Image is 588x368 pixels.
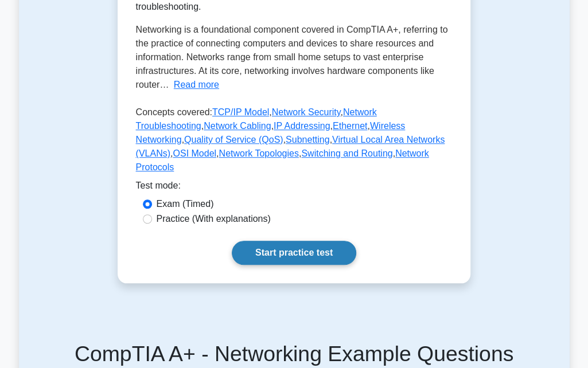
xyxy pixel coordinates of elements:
a: Switching and Routing [301,148,392,158]
h5: CompTIA A+ - Networking Example Questions [33,341,556,367]
a: OSI Model [173,148,216,158]
a: IP Addressing [274,121,330,131]
label: Exam (Timed) [157,197,214,211]
p: Concepts covered: , , , , , , , , , , , , , [136,105,453,179]
a: Network Topologies [219,148,298,158]
span: Networking is a foundational component covered in CompTIA A+, referring to the practice of connec... [136,25,448,89]
a: Network Cabling [204,121,271,131]
a: Virtual Local Area Networks (VLANs) [136,135,445,158]
a: TCP/IP Model [212,107,269,117]
a: Quality of Service (QoS) [184,135,283,144]
a: Ethernet [333,121,367,131]
a: Wireless Networking [136,121,406,144]
a: Network Troubleshooting [136,107,377,131]
div: Test mode: [136,179,453,197]
label: Practice (With explanations) [157,212,271,226]
a: Start practice test [232,241,356,265]
a: Network Protocols [136,148,429,172]
button: Read more [174,78,219,92]
a: Network Security [272,107,341,117]
a: Subnetting [286,135,330,144]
